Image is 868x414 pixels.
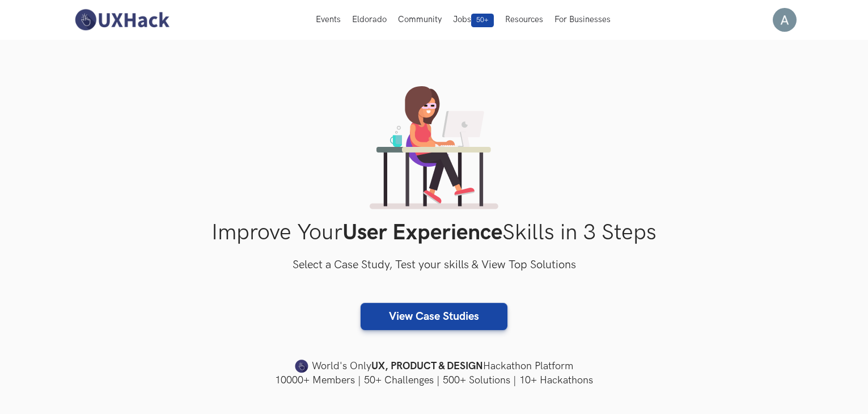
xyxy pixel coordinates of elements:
h4: World's Only Hackathon Platform [71,358,797,374]
a: View Case Studies [361,303,507,330]
h4: 10000+ Members | 50+ Challenges | 500+ Solutions | 10+ Hackathons [71,373,797,387]
img: lady working on laptop [370,86,498,209]
h1: Improve Your Skills in 3 Steps [71,219,797,246]
span: 50+ [471,14,494,27]
img: Your profile pic [773,8,797,32]
strong: User Experience [342,219,502,246]
img: UXHack-logo.png [71,8,172,32]
h3: Select a Case Study, Test your skills & View Top Solutions [71,256,797,274]
strong: UX, PRODUCT & DESIGN [371,358,483,374]
img: uxhack-favicon-image.png [295,359,308,374]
